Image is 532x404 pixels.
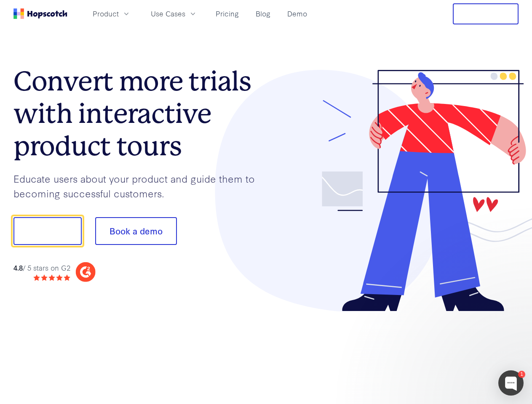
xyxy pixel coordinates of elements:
button: Product [88,7,136,21]
h1: Convert more trials with interactive product tours [13,65,266,162]
a: Demo [284,7,310,21]
p: Educate users about your product and guide them to becoming successful customers. [13,171,266,200]
strong: 4.8 [13,263,23,272]
a: Blog [252,7,274,21]
div: / 5 stars on G2 [13,263,70,273]
button: Use Cases [146,7,202,21]
span: Product [93,8,119,19]
a: Pricing [212,7,242,21]
button: Book a demo [95,217,177,245]
button: Show me! [13,217,82,245]
span: Use Cases [151,8,185,19]
a: Home [13,8,67,19]
button: Free Trial [453,3,519,24]
div: 1 [518,371,525,378]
